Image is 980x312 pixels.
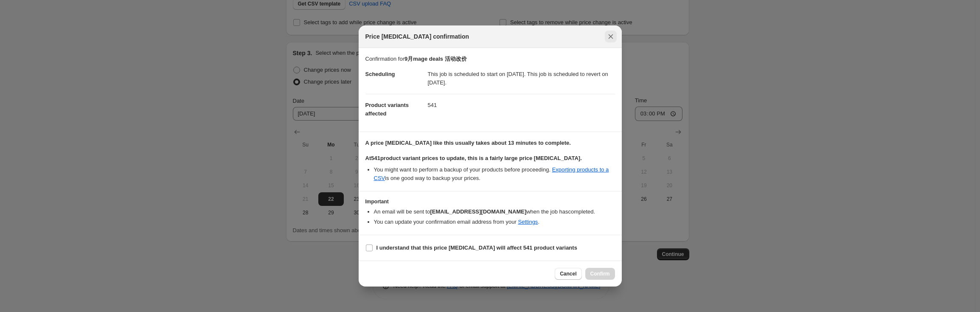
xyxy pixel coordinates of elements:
b: A price [MEDICAL_DATA] like this usually takes about 13 minutes to complete. [365,140,571,146]
span: Price [MEDICAL_DATA] confirmation [365,32,469,41]
span: Scheduling [365,71,395,77]
p: Confirmation for [365,55,615,63]
a: Settings [518,219,538,225]
button: Cancel [555,268,581,280]
span: Product variants affected [365,102,409,117]
b: I understand that this price [MEDICAL_DATA] will affect 541 product variants [376,245,577,251]
dd: This job is scheduled to start on [DATE]. This job is scheduled to revert on [DATE]. [428,63,615,94]
button: Close [605,31,617,42]
b: At 541 product variant prices to update, this is a fairly large price [MEDICAL_DATA]. [365,155,582,161]
a: Exporting products to a CSV [374,166,609,181]
span: Cancel [560,270,576,277]
h3: Important [365,198,615,205]
li: You might want to perform a backup of your products before proceeding. is one good way to backup ... [374,166,615,183]
b: 9月mage deals 活动改价 [404,56,467,62]
dd: 541 [428,94,615,116]
b: [EMAIL_ADDRESS][DOMAIN_NAME] [430,208,526,215]
li: You can update your confirmation email address from your . [374,218,615,226]
li: An email will be sent to when the job has completed . [374,208,615,216]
